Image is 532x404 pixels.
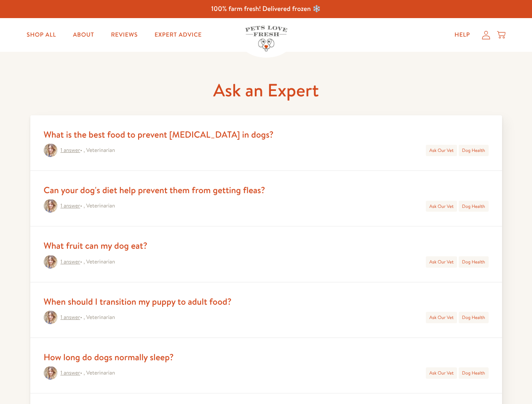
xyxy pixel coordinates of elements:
[462,147,485,154] a: Dog Health
[44,239,147,252] a: What fruit can my dog eat?
[61,146,80,154] a: 1 answer
[429,147,454,154] a: Ask Our Vet
[61,314,80,321] a: 1 answer
[20,27,63,43] a: Shop All
[462,369,485,376] a: Dog Health
[61,313,115,322] span: • , Veterinarian
[44,255,57,268] img: What fruit can my dog eat?
[429,203,454,210] a: Ask Our Vet
[44,295,232,308] a: When should I transition my puppy to adult food?
[61,201,115,210] span: • , Veterinarian
[44,144,57,157] img: What is the best food to prevent colitis in dogs?
[61,146,115,155] span: • , Veterinarian
[44,128,274,141] a: What is the best food to prevent [MEDICAL_DATA] in dogs?
[429,369,454,376] a: Ask Our Vet
[429,314,454,321] a: Ask Our Vet
[30,79,502,102] h1: Ask an Expert
[429,258,454,265] a: Ask Our Vet
[66,27,101,43] a: About
[104,27,144,43] a: Reviews
[61,368,115,377] span: • , Veterinarian
[44,366,57,380] img: How long do dogs normally sleep?
[44,351,174,363] a: How long do dogs normally sleep?
[61,369,80,377] a: 1 answer
[44,184,265,196] a: Can your dog's diet help prevent them from getting fleas?
[61,257,115,266] span: • , Veterinarian
[462,314,485,321] a: Dog Health
[61,202,80,210] a: 1 answer
[148,27,209,43] a: Expert Advice
[61,258,80,266] a: 1 answer
[44,311,57,324] img: When should I transition my puppy to adult food?
[462,203,485,210] a: Dog Health
[245,26,287,51] img: Pets Love Fresh
[448,27,477,43] a: Help
[462,258,485,265] a: Dog Health
[44,199,57,213] img: Can your dog's diet help prevent them from getting fleas?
